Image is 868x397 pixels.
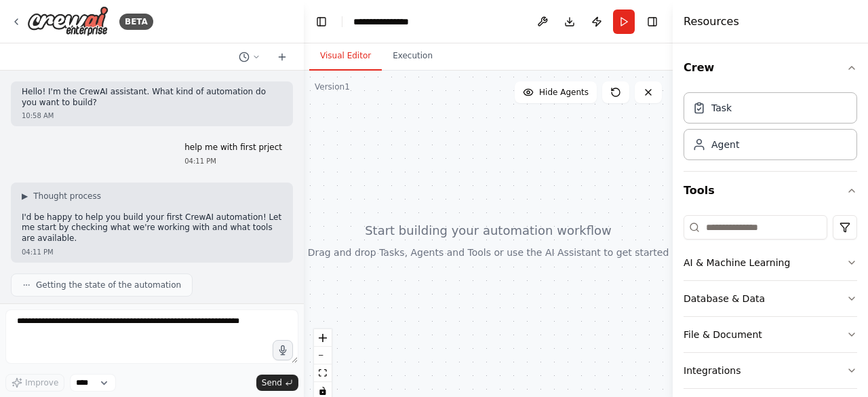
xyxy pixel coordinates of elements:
button: Crew [684,49,857,87]
button: ▶Thought process [22,191,101,202]
p: Hello! I'm the CrewAI assistant. What kind of automation do you want to build? [22,87,282,108]
button: File & Document [684,317,857,352]
button: zoom out [314,347,332,364]
span: Thought process [33,191,101,202]
button: Tools [684,172,857,210]
span: Improve [25,377,58,388]
div: 04:11 PM [184,156,282,166]
p: I'd be happy to help you build your first CrewAI automation! Let me start by checking what we're ... [22,212,282,244]
button: Switch to previous chat [233,49,266,65]
span: Getting the state of the automation [36,280,181,290]
button: AI & Machine Learning [684,245,857,280]
div: Task [711,101,732,115]
img: Logo [27,6,108,37]
button: Execution [382,42,443,71]
button: Visual Editor [309,42,382,71]
span: Hide Agents [539,87,589,98]
span: ▶ [22,191,28,202]
button: Hide right sidebar [643,12,662,31]
button: Hide Agents [515,81,597,103]
button: zoom in [314,329,332,347]
div: BETA [119,14,153,30]
div: 10:58 AM [22,111,282,121]
button: Hide left sidebar [312,12,331,31]
nav: breadcrumb [353,15,409,29]
button: Start a new chat [271,49,293,65]
button: Click to speak your automation idea [273,340,293,360]
button: Database & Data [684,281,857,316]
div: Version 1 [315,81,350,92]
h4: Resources [684,14,739,30]
div: 04:11 PM [22,247,282,257]
p: help me with first prject [184,143,282,153]
div: Crew [684,87,857,171]
button: fit view [314,364,332,382]
button: Integrations [684,353,857,388]
button: Improve [5,374,64,392]
span: Send [262,377,282,388]
button: Send [256,375,298,391]
div: Agent [711,138,739,151]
